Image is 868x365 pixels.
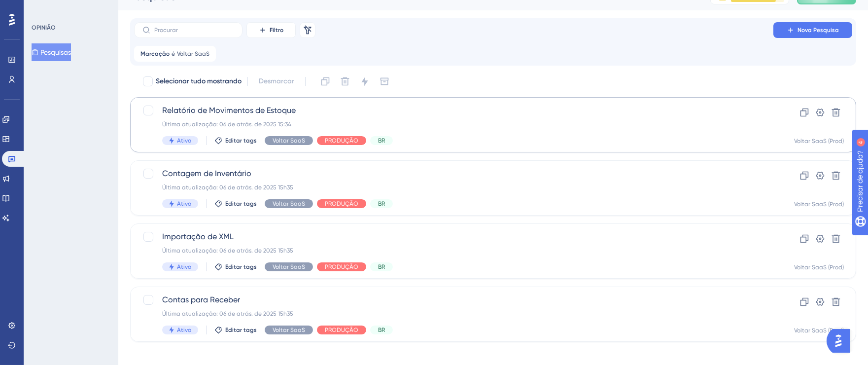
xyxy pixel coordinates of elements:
[225,327,257,333] font: Editar tags
[325,327,358,333] font: PRODUÇÃO
[325,137,358,144] font: PRODUÇÃO
[162,295,240,304] font: Contas para Receber
[273,200,305,207] font: Voltar SaaS
[214,200,257,208] button: Editar tags
[259,77,294,85] font: Desmarcar
[32,24,56,31] font: OPINIÃO
[794,201,844,208] font: Voltar SaaS (Prod)
[162,232,234,241] font: Importação de XML
[378,137,385,144] font: BR
[794,327,844,334] font: Voltar SaaS (Prod)
[273,263,305,270] font: Voltar SaaS
[273,327,305,333] font: Voltar SaaS
[40,48,71,56] font: Pesquisas
[325,263,358,270] font: PRODUÇÃO
[154,27,234,34] input: Procurar
[162,121,291,128] font: Última atualização: 06 de atrás. de 2025 15:34
[140,50,170,57] font: Marcação
[325,200,358,207] font: PRODUÇÃO
[162,247,293,254] font: Última atualização: 06 de atrás. de 2025 15h35
[773,22,852,38] button: Nova Pesquisa
[214,263,257,271] button: Editar tags
[156,77,242,85] font: Selecionar tudo mostrando
[177,263,191,270] font: Ativo
[827,326,856,356] iframe: Iniciador do Assistente de IA do UserGuiding
[177,327,191,333] font: Ativo
[794,264,844,271] font: Voltar SaaS (Prod)
[225,263,257,270] font: Editar tags
[23,4,85,12] font: Precisar de ajuda?
[162,310,293,317] font: Última atualização: 06 de atrás. de 2025 15h35
[378,263,385,270] font: BR
[254,73,299,90] button: Desmarcar
[172,50,175,57] font: é
[177,200,191,207] font: Ativo
[798,27,839,34] font: Nova Pesquisa
[270,27,283,34] font: Filtro
[162,169,251,178] font: Contagem de Inventário
[246,22,296,38] button: Filtro
[177,137,191,144] font: Ativo
[214,326,257,334] button: Editar tags
[177,50,209,57] font: Voltar SaaS
[273,137,305,144] font: Voltar SaaS
[794,138,844,145] font: Voltar SaaS (Prod)
[225,137,257,144] font: Editar tags
[162,106,296,115] font: Relatório de Movimentos de Estoque
[378,200,385,207] font: BR
[92,6,95,11] font: 4
[162,184,293,191] font: Última atualização: 06 de atrás. de 2025 15h35
[214,137,257,145] button: Editar tags
[378,327,385,333] font: BR
[32,43,71,61] button: Pesquisas
[225,200,257,207] font: Editar tags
